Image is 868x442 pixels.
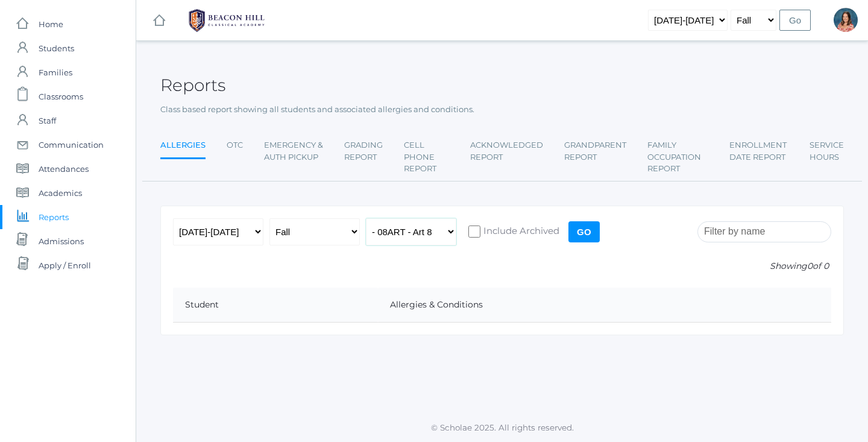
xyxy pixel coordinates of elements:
[39,60,72,84] span: Families
[264,133,323,169] a: Emergency & Auth Pickup
[39,205,69,229] span: Reports
[39,109,56,133] span: Staff
[227,133,243,157] a: OTC
[564,133,626,169] a: Grandparent Report
[468,226,480,238] input: Include Archived
[470,133,543,169] a: Acknowledged Report
[181,5,272,36] img: BHCALogos-05-308ed15e86a5a0abce9b8dd61676a3503ac9727e845dece92d48e8588c001991.png
[39,181,82,205] span: Academics
[779,10,811,31] input: Go
[160,76,225,95] h2: Reports
[807,260,813,271] span: 0
[39,229,84,253] span: Admissions
[697,221,831,242] input: Filter by name
[480,224,559,239] span: Include Archived
[173,260,831,273] p: Showing of 0
[810,133,844,169] a: Service Hours
[173,288,378,323] th: Student
[568,221,600,242] input: Go
[39,36,74,60] span: Students
[647,133,708,181] a: Family Occupation Report
[160,104,844,116] p: Class based report showing all students and associated allergies and conditions.
[39,84,83,109] span: Classrooms
[39,157,89,181] span: Attendances
[834,8,858,32] div: Jennifer Jenkins
[39,253,91,277] span: Apply / Enroll
[136,421,868,434] p: © Scholae 2025. All rights reserved.
[39,133,104,157] span: Communication
[39,12,63,36] span: Home
[404,133,449,181] a: Cell Phone Report
[378,288,831,323] th: Allergies & Conditions
[160,133,206,159] a: Allergies
[344,133,383,169] a: Grading Report
[729,133,788,169] a: Enrollment Date Report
